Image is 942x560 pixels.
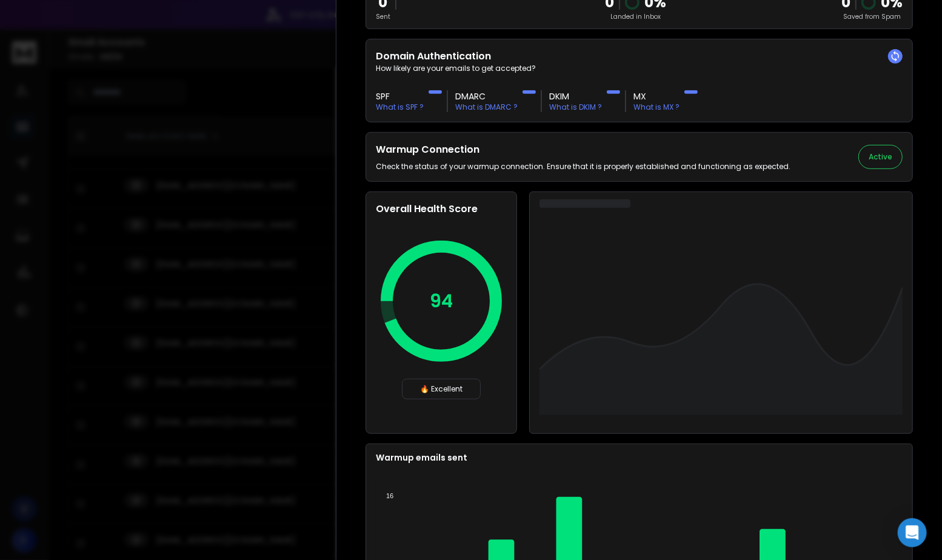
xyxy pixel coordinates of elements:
[376,452,903,464] p: Warmup emails sent
[430,290,453,312] p: 94
[376,162,790,172] p: Check the status of your warmup connection. Ensure that it is properly established and functionin...
[402,379,481,399] div: 🔥 Excellent
[841,12,903,21] p: Saved from Spam
[605,12,666,21] p: Landed in Inbox
[633,90,680,102] h3: MX
[376,49,903,64] h2: Domain Authentication
[376,142,790,157] h2: Warmup Connection
[376,64,903,73] p: How likely are your emails to get accepted?
[858,145,903,169] button: Active
[455,102,518,112] p: What is DMARC ?
[376,102,424,112] p: What is SPF ?
[455,90,518,102] h3: DMARC
[549,102,602,112] p: What is DKIM ?
[376,12,390,21] p: Sent
[549,90,602,102] h3: DKIM
[386,493,393,500] tspan: 16
[633,102,680,112] p: What is MX ?
[376,90,424,102] h3: SPF
[376,202,507,216] h2: Overall Health Score
[898,518,927,547] div: Open Intercom Messenger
